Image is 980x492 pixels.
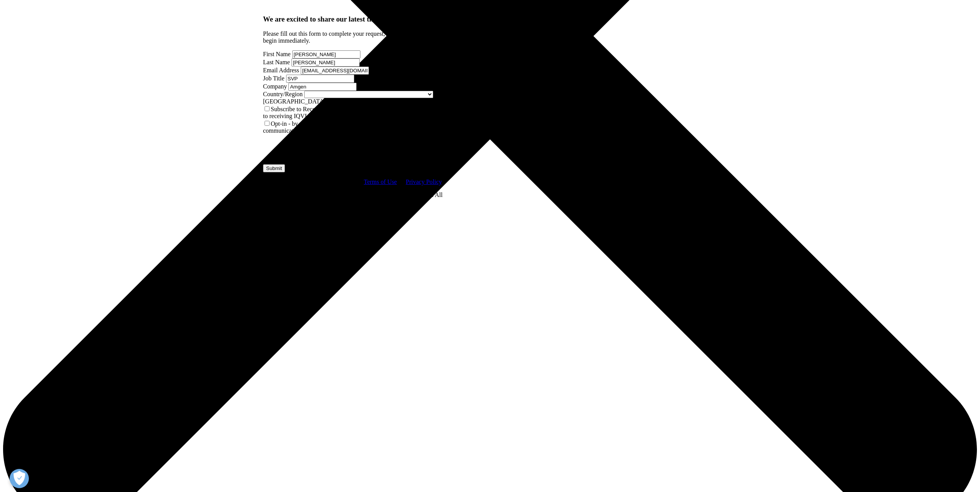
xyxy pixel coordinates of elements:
[263,51,291,57] label: First Name
[10,469,29,488] button: Open Preferences
[265,121,270,126] input: Opt-in - by selecting this box, I consent to receiving marketing communications and information a...
[263,98,326,105] span: United States
[265,106,270,111] input: Subscribe to Receive Institute Reports - by selecting this box, I consent to receiving IQVIA Inst...
[263,75,285,82] label: Job Title
[263,192,450,205] p: Copyright © [DATE]-[DATE] IQVIA Holdings Inc. and its affiliates. All rights reserved.
[263,83,287,90] label: Company
[364,178,397,185] a: Terms of Use
[406,178,442,185] a: Privacy Policy
[263,134,380,164] iframe: reCAPTCHA
[263,30,450,44] p: Please fill out this form to complete your request, and your download will begin immediately.
[263,106,447,119] label: Subscribe to Receive Institute Reports - by selecting this box, I consent to receiving IQVIA Inst...
[263,15,450,23] h3: We are excited to share our latest thinking with you
[263,178,450,185] p: By submitting this form you agree to our and .
[263,164,285,172] input: Submit
[263,91,303,97] label: Country/Region
[263,59,290,65] label: Last Name
[263,67,299,73] label: Email Address
[263,120,428,134] label: Opt-in - by selecting this box, I consent to receiving marketing communications and information a...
